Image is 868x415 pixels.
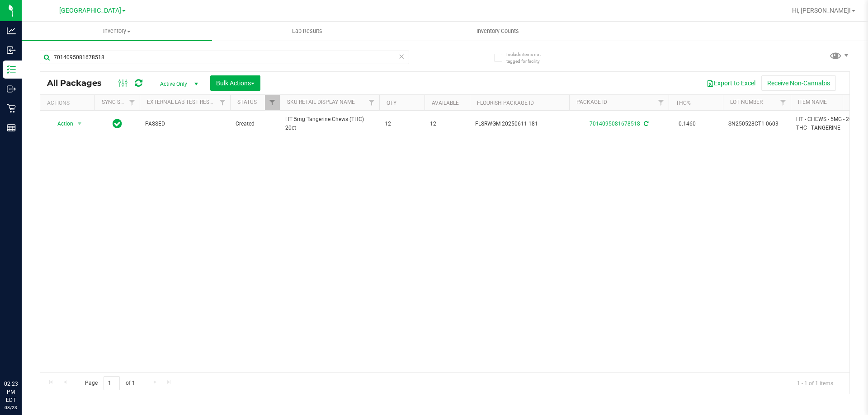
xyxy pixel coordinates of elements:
[7,46,16,55] inline-svg: Inbound
[40,51,409,64] input: Search Package ID, Item Name, SKU, Lot or Part Number...
[464,27,531,35] span: Inventory Counts
[576,99,607,105] a: Package ID
[7,123,16,132] inline-svg: Reports
[104,376,120,390] input: 1
[113,117,122,130] span: In Sync
[398,51,405,62] span: Clear
[798,99,827,105] a: Item Name
[7,65,16,74] inline-svg: Inventory
[265,95,280,110] a: Filter
[216,79,255,87] span: Bulk Actions
[280,27,335,35] span: Lab Results
[47,100,91,106] div: Actions
[125,95,140,110] a: Filter
[4,380,18,404] p: 02:23 PM EDT
[728,120,785,128] span: SN250528CT1-0603
[210,75,260,91] button: Bulk Actions
[285,115,374,132] span: HT 5mg Tangerine Chews (THC) 20ct
[47,78,111,88] span: All Packages
[364,95,379,110] a: Filter
[9,343,36,370] iframe: Resource center
[147,99,218,105] a: External Lab Test Result
[790,376,840,390] span: 1 - 1 of 1 items
[676,100,691,106] a: THC%
[236,120,274,128] span: Created
[477,100,534,106] a: Flourish Package ID
[796,115,864,132] span: HT - CHEWS - 5MG - 20CT - THC - TANGERINE
[287,99,355,105] a: Sku Retail Display Name
[475,120,564,128] span: FLSRWGM-20250611-181
[22,22,212,41] a: Inventory
[730,99,763,105] a: Lot Number
[761,75,836,91] button: Receive Non-Cannabis
[59,7,121,14] span: [GEOGRAPHIC_DATA]
[701,75,761,91] button: Export to Excel
[642,121,648,127] span: Sync from Compliance System
[7,104,16,113] inline-svg: Retail
[402,22,593,41] a: Inventory Counts
[145,120,225,128] span: PASSED
[387,100,396,106] a: Qty
[674,117,700,131] span: 0.1460
[776,95,791,110] a: Filter
[4,404,18,411] p: 08/23
[432,100,459,106] a: Available
[102,99,137,105] a: Sync Status
[385,120,419,128] span: 12
[212,22,402,41] a: Lab Results
[7,26,16,35] inline-svg: Analytics
[74,117,85,130] span: select
[237,99,257,105] a: Status
[590,121,640,127] a: 7014095081678518
[215,95,230,110] a: Filter
[506,51,552,65] span: Include items not tagged for facility
[430,120,464,128] span: 12
[654,95,669,110] a: Filter
[792,7,851,14] span: Hi, [PERSON_NAME]!
[77,376,142,390] span: Page of 1
[22,27,212,35] span: Inventory
[7,84,16,93] inline-svg: Outbound
[49,117,74,130] span: Action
